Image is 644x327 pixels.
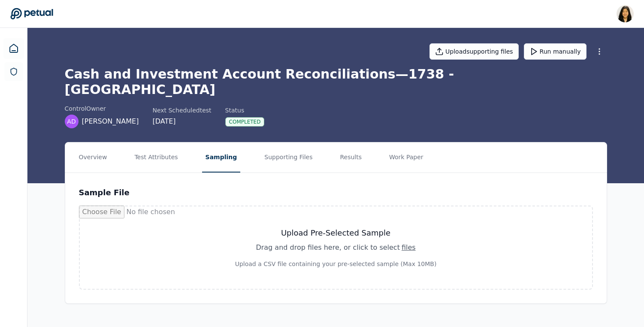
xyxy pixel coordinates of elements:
button: Run manually [524,43,587,60]
h3: Sample File [79,187,130,199]
a: Go to Dashboard [10,8,53,20]
span: [PERSON_NAME] [82,116,139,127]
button: Results [336,142,365,173]
div: Drag and drop files here , or click to select [100,242,571,253]
button: Overview [76,142,111,173]
a: Dashboard [3,38,24,59]
div: [DATE] [152,116,211,127]
a: SOC 1 Reports [4,62,23,81]
div: control Owner [65,104,139,113]
nav: Tabs [65,142,607,173]
h1: Cash and Investment Account Reconciliations — 1738 - [GEOGRAPHIC_DATA] [65,67,607,97]
button: Supporting Files [261,142,316,173]
button: More Options [592,44,607,59]
div: Completed [225,117,265,127]
button: Uploadsupporting files [429,43,519,60]
div: Next Scheduled test [152,106,211,115]
span: AD [67,117,76,126]
h3: Upload Pre-Selected Sample [100,227,571,239]
img: Renee Park [617,5,634,22]
div: Status [225,106,265,115]
button: Sampling [202,142,241,173]
button: Work Paper [386,142,427,173]
div: files [402,242,416,253]
p: Upload a CSV file containing your pre-selected sample (Max 10MB) [100,260,571,268]
button: Test Attributes [131,142,181,173]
